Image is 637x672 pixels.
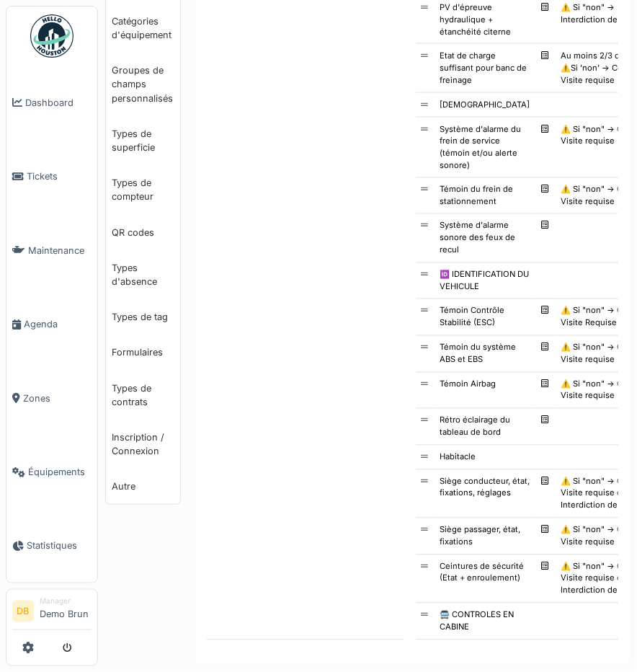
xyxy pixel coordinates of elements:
[435,262,536,299] td: 🆔 IDENTIFICATION DU VEHICULE
[536,409,556,446] td: Oui/Non
[536,469,556,518] td: Oui/Non
[106,299,180,335] a: Types de tag
[106,116,180,165] a: Types de superficie
[27,539,92,552] span: Statistiques
[536,92,556,117] td: Titre
[435,336,536,373] td: Témoin du système ABS et EBS
[435,554,536,603] td: Ceintures de sécurité (Etat + enroulement)
[40,596,92,606] div: Manager
[536,299,556,336] td: Oui/Non
[536,44,556,92] td: Oui/Non
[435,445,536,469] td: Habitacle
[6,287,97,361] a: Agenda
[435,214,536,262] td: Système d'alarme sonore des feux de recul
[24,317,92,331] span: Agenda
[536,214,556,262] td: Oui/Non
[435,117,536,177] td: Système d'alarme du frein de service (témoin et/ou alerte sonore)
[6,435,97,508] a: Équipements
[536,117,556,177] td: Oui/Non
[435,299,536,336] td: Témoin Contrôle Stabilité (ESC)
[106,165,180,214] a: Types de compteur
[106,4,180,53] a: Catégories d'équipement
[536,518,556,554] td: Oui/Non
[536,262,556,299] td: Titre
[536,554,556,603] td: Oui/Non
[106,469,180,504] a: Autre
[536,445,556,469] td: Titre
[12,596,92,630] a: DB ManagerDemo Brun
[435,469,536,518] td: Siège conducteur, état, fixations, réglages
[106,215,180,250] a: QR codes
[536,372,556,409] td: Oui/Non
[435,44,536,92] td: Etat de charge suffisant pour banc de freinage
[28,244,92,257] span: Maintenance
[28,465,92,479] span: Équipements
[6,509,97,583] a: Statistiques
[435,518,536,554] td: Siège passager, état, fixations
[106,53,180,116] a: Groupes de champs personnalisés
[23,392,92,405] span: Zones
[27,169,92,183] span: Tickets
[12,601,34,622] li: DB
[106,420,180,469] a: Inscription / Connexion
[6,139,97,213] a: Tickets
[40,596,92,627] li: Demo Brun
[6,213,97,287] a: Maintenance
[30,14,73,58] img: Badge_color-CXgf-gQk.svg
[536,177,556,214] td: Oui/Non
[435,603,536,640] td: 🚍 CONTROLES EN CABINE
[435,409,536,446] td: Rétro éclairage du tableau de bord
[106,335,180,370] a: Formulaires
[435,177,536,214] td: Témoin du frein de stationnement
[25,96,92,110] span: Dashboard
[6,66,97,139] a: Dashboard
[6,361,97,435] a: Zones
[435,92,536,117] td: [DEMOGRAPHIC_DATA]
[536,603,556,640] td: Titre
[536,336,556,373] td: Oui/Non
[435,372,536,409] td: Témoin Airbag
[106,250,180,299] a: Types d'absence
[106,371,180,420] a: Types de contrats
